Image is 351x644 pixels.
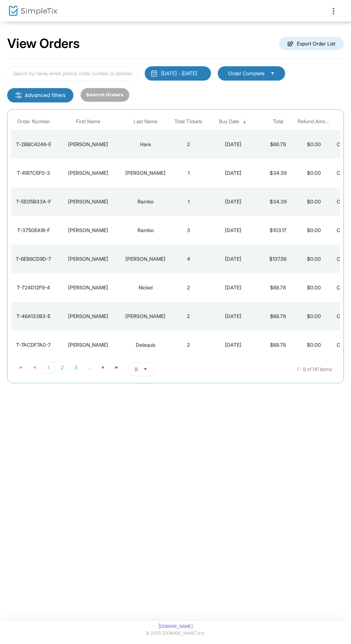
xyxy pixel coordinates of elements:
div: Data table [11,113,340,359]
td: $0.00 [296,159,332,187]
div: Jackie [58,284,119,291]
div: 2025-10-11 [208,284,258,291]
td: 4 [170,245,206,273]
td: 2 [170,331,206,359]
span: Page 4 [83,362,96,373]
div: T-6EB8CD9D-7 [13,255,54,263]
td: $68.78 [260,331,296,359]
td: 2 [170,273,206,302]
div: Laverne [58,169,119,177]
input: Search by name, email, phone, order number, ip address, or last 4 digits of card [7,66,138,81]
td: $0.00 [296,302,332,331]
span: Page 2 [56,362,69,373]
button: Select [268,69,278,77]
div: 2025-10-13 [208,141,258,148]
div: Kelly [58,341,119,349]
m-button: Export Order List [279,37,344,50]
div: William [58,227,119,234]
button: [DATE] - [DATE] [145,66,211,81]
td: $137.56 [260,245,296,273]
div: [DATE] - [DATE] [161,70,197,77]
div: T-3750EA16-F [13,227,54,234]
div: Schmidt [122,255,169,263]
div: Kroeker [122,313,169,320]
td: 3 [170,216,206,245]
td: $34.39 [260,187,296,216]
span: Go to the last page [114,365,120,370]
img: filter [15,92,22,99]
div: Rambo [122,198,169,205]
td: $0.00 [296,216,332,245]
td: $68.78 [260,273,296,302]
span: First Name [76,119,100,125]
span: Order Complete [228,70,265,77]
div: T-7ACDF7A0-7 [13,341,54,349]
span: Last Name [134,119,158,125]
div: William [58,198,119,205]
th: Refund Amount [296,113,332,130]
div: 2025-10-12 [208,255,258,263]
div: Julian [58,313,119,320]
span: © 2025 [DOMAIN_NAME] Inc. [146,630,205,637]
kendo-pager-info: 1 - 8 of 141 items [225,362,332,376]
td: $0.00 [296,331,332,359]
span: 8 [135,366,138,373]
th: Total [260,113,296,130]
div: 2025-10-13 [208,227,258,234]
img: monthly [150,70,158,77]
div: Nickel [122,284,169,291]
div: Joan [58,255,119,263]
span: Sortable [242,119,247,125]
span: Page 3 [69,362,83,373]
div: T-5E05B33A-F [13,198,54,205]
div: 2025-10-10 [208,341,258,349]
div: Hare [122,141,169,148]
div: 2025-10-11 [208,313,258,320]
td: $0.00 [296,273,332,302]
td: $68.78 [260,130,296,159]
button: Select [140,362,150,376]
td: $0.00 [296,130,332,159]
div: T-724D12F8-4 [13,284,54,291]
div: Delaquis [122,341,169,349]
div: 2025-10-13 [208,169,258,177]
td: $0.00 [296,187,332,216]
td: $68.78 [260,302,296,331]
span: Go to the last page [110,362,124,373]
td: 2 [170,130,206,159]
td: 1 [170,187,206,216]
td: 1 [170,159,206,187]
span: Page 1 [41,362,56,374]
div: Rambo [122,227,169,234]
th: Total Tickets [170,113,206,130]
div: 2025-10-13 [208,198,258,205]
span: Go to the next page [96,362,110,373]
m-button: Advanced filters [7,88,73,102]
td: $34.39 [260,159,296,187]
div: Alan [58,141,119,148]
td: 2 [170,302,206,331]
div: T-4187C5F0-3 [13,169,54,177]
span: Buy Date [219,119,239,125]
div: T-2BBC4246-E [13,141,54,148]
div: Leenhouts [122,169,169,177]
span: Order Number [17,119,50,125]
h2: View Orders [7,36,80,52]
td: $0.00 [296,245,332,273]
span: Go to the next page [100,365,106,370]
td: $103.17 [260,216,296,245]
div: T-46A133B3-E [13,313,54,320]
a: [DOMAIN_NAME] [158,624,193,629]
